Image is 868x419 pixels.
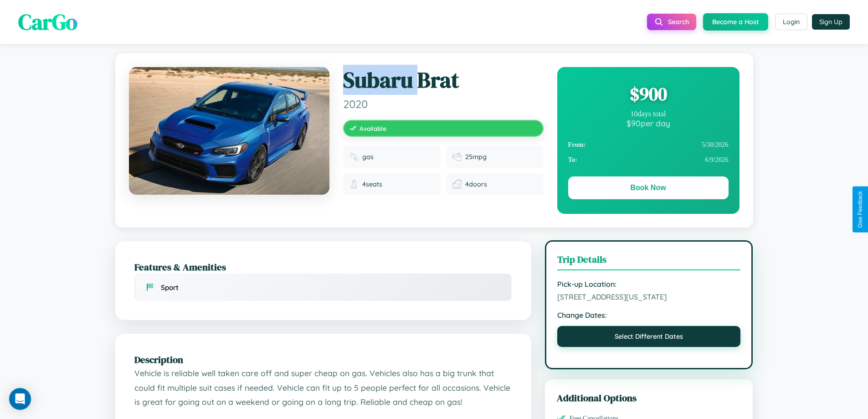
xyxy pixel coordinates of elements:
p: Vehicle is reliable well taken care off and super cheap on gas. Vehicles also has a big trunk tha... [134,366,512,409]
span: 25 mpg [465,153,487,161]
button: Select Different Dates [557,326,741,347]
strong: Pick-up Location: [557,279,741,289]
h3: Trip Details [557,253,741,270]
button: Search [647,14,696,30]
strong: From: [568,141,586,149]
strong: To: [568,156,577,164]
div: Give Feedback [857,191,863,228]
img: Fuel type [349,152,359,161]
button: Become a Host [703,13,768,31]
h1: Subaru Brat [343,67,544,93]
span: 4 seats [362,180,382,188]
span: CarGo [18,7,77,37]
span: Sport [161,283,179,292]
img: Seats [349,180,359,189]
div: $ 90 per day [568,118,729,128]
img: Doors [452,180,462,189]
h3: Additional Options [557,391,741,404]
span: 2020 [343,97,544,111]
span: gas [362,153,374,161]
img: Fuel efficiency [452,152,462,161]
img: Subaru Brat 2020 [129,67,329,195]
span: Search [668,18,689,26]
button: Sign Up [812,14,850,30]
span: [STREET_ADDRESS][US_STATE] [557,292,741,301]
div: Open Intercom Messenger [9,388,31,410]
span: 4 doors [465,180,487,188]
h2: Description [134,353,512,366]
strong: Change Dates: [557,310,741,320]
button: Login [775,14,807,30]
button: Book Now [568,176,729,199]
h2: Features & Amenities [134,260,512,274]
span: Available [360,124,386,132]
div: $ 900 [568,82,729,106]
div: 6 / 9 / 2026 [568,152,729,167]
div: 10 days total [568,110,729,118]
div: 5 / 30 / 2026 [568,137,729,152]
